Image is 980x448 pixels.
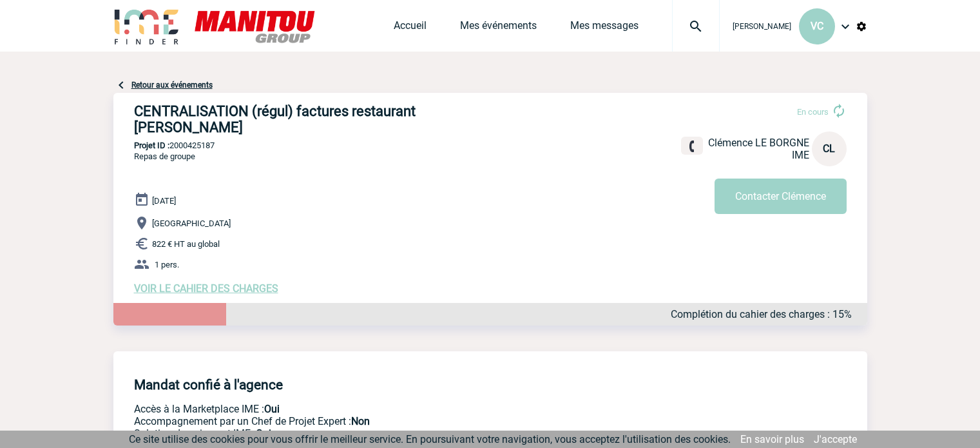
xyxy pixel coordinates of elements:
[792,149,809,161] span: IME
[264,403,280,415] b: Oui
[152,196,176,206] span: [DATE]
[134,103,521,135] h3: CENTRALISATION (régul) factures restaurant [PERSON_NAME]
[152,239,220,249] span: 822 € HT au global
[134,282,278,295] a: VOIR LE CAHIER DES CHARGES
[256,427,271,440] b: Oui
[113,8,180,44] img: IME-Finder
[708,137,809,149] span: Clémence LE BORGNE
[113,141,867,150] p: 2000425187
[134,427,669,440] p: Conformité aux process achat client, Prise en charge de la facturation, Mutualisation de plusieur...
[134,377,283,393] h4: Mandat confié à l'agence
[686,141,698,152] img: fixe.png
[814,433,857,445] a: J'accepte
[823,142,835,155] span: CL
[129,433,731,445] span: Ce site utilise des cookies pour vous offrir le meilleur service. En poursuivant votre navigation...
[134,141,169,150] b: Projet ID :
[811,20,823,32] span: VC
[570,19,639,37] a: Mes messages
[131,81,213,90] a: Retour aux événements
[134,415,669,427] p: Prestation payante
[797,107,829,117] span: En cours
[155,260,179,269] span: 1 pers.
[715,179,847,214] button: Contacter Clémence
[740,433,804,445] a: En savoir plus
[394,19,427,37] a: Accueil
[351,415,370,427] b: Non
[733,22,791,31] span: [PERSON_NAME]
[152,219,231,228] span: [GEOGRAPHIC_DATA]
[134,403,669,415] p: Accès à la Marketplace IME :
[134,151,195,161] span: Repas de groupe
[460,19,537,37] a: Mes événements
